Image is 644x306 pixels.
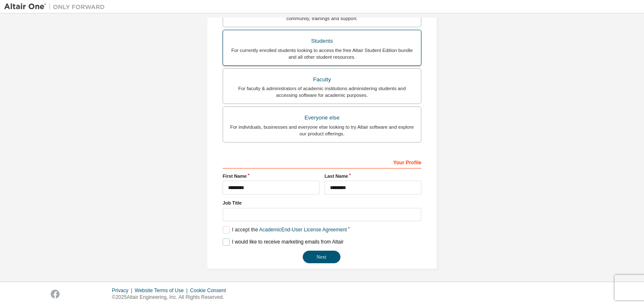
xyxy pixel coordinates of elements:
[223,226,347,233] label: I accept the
[228,112,416,124] div: Everyone else
[223,173,319,179] label: First Name
[112,287,135,294] div: Privacy
[259,227,347,233] a: Academic End-User License Agreement
[228,35,416,47] div: Students
[223,155,421,169] div: Your Profile
[228,85,416,99] div: For faculty & administrators of academic institutions administering students and accessing softwa...
[223,200,421,206] label: Job Title
[228,74,416,86] div: Faculty
[190,287,231,294] div: Cookie Consent
[4,3,109,11] img: Altair One
[135,287,190,294] div: Website Terms of Use
[112,294,231,301] p: © 2025 Altair Engineering, Inc. All Rights Reserved.
[228,47,416,60] div: For currently enrolled students looking to access the free Altair Student Edition bundle and all ...
[51,290,60,298] img: facebook.svg
[303,251,340,263] button: Next
[228,124,416,137] div: For individuals, businesses and everyone else looking to try Altair software and explore our prod...
[223,239,343,246] label: I would like to receive marketing emails from Altair
[325,173,421,179] label: Last Name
